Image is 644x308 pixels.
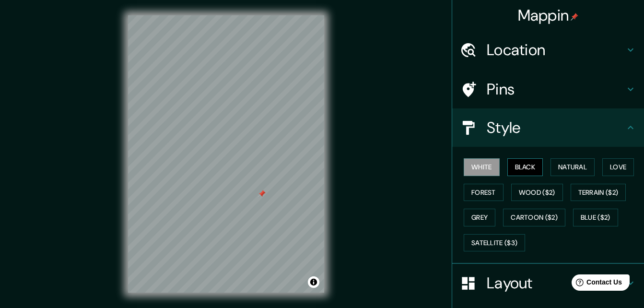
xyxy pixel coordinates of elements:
[571,13,578,21] img: pin-icon.png
[464,234,525,252] button: Satellite ($3)
[128,15,324,293] canvas: Map
[487,40,625,59] h4: Location
[452,264,644,302] div: Layout
[487,273,625,293] h4: Layout
[464,158,500,176] button: White
[503,209,565,226] button: Cartoon ($2)
[452,108,644,147] div: Style
[518,6,579,25] h4: Mappin
[550,158,595,176] button: Natural
[507,158,543,176] button: Black
[559,271,633,297] iframe: Help widget launcher
[308,276,319,288] button: Toggle attribution
[464,209,495,226] button: Grey
[602,158,634,176] button: Love
[452,31,644,69] div: Location
[573,209,618,226] button: Blue ($2)
[571,184,626,201] button: Terrain ($2)
[452,70,644,108] div: Pins
[487,80,625,99] h4: Pins
[487,118,625,137] h4: Style
[464,184,503,201] button: Forest
[511,184,563,201] button: Wood ($2)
